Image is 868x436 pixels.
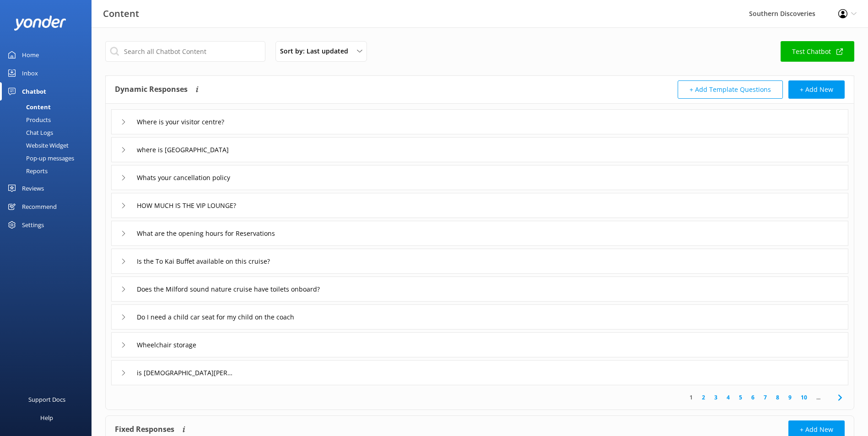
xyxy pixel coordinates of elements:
div: Recommend [22,197,57,216]
a: Website Widget [5,139,92,152]
span: ... [812,393,825,402]
div: Chatbot [22,82,46,101]
img: yonder-white-logo.png [14,16,66,31]
button: + Add Template Questions [678,80,783,99]
a: Chat Logs [5,126,92,139]
a: 8 [771,393,784,402]
a: 4 [722,393,734,402]
a: 5 [734,393,747,402]
div: Products [5,113,51,126]
a: 1 [685,393,697,402]
a: 3 [710,393,722,402]
a: Pop-up messages [5,152,92,165]
a: Content [5,101,92,113]
div: Pop-up messages [5,152,74,165]
a: 2 [697,393,710,402]
div: Website Widget [5,139,69,152]
h3: Content [103,6,139,21]
a: 9 [784,393,796,402]
a: Test Chatbot [781,41,854,62]
a: 6 [747,393,759,402]
div: Inbox [22,64,38,82]
div: Support Docs [28,390,65,409]
h4: Dynamic Responses [115,80,188,99]
div: Chat Logs [5,126,53,139]
a: Reports [5,165,92,177]
a: 10 [796,393,812,402]
div: Content [5,101,51,113]
div: Settings [22,216,44,234]
input: Search all Chatbot Content [105,41,265,62]
a: Products [5,113,92,126]
div: Home [22,46,39,64]
span: Sort by: Last updated [280,46,354,56]
div: Reports [5,165,48,177]
div: Help [40,409,53,427]
a: 7 [759,393,771,402]
button: + Add New [788,80,845,99]
div: Reviews [22,179,44,197]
